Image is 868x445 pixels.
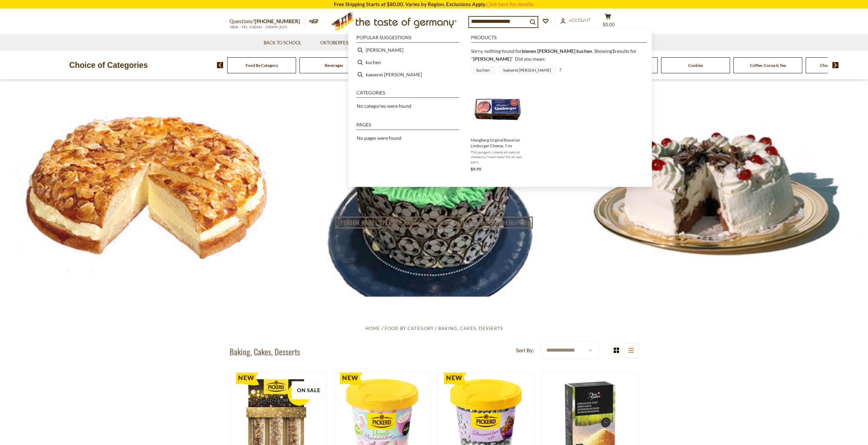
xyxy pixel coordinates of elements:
span: Did you mean: ? [471,56,561,73]
span: $9.95 [471,166,481,172]
img: previous arrow [217,62,223,68]
span: Mangberg Orginal Bavarian Limburger Cheese, 7 oz [471,137,524,149]
a: Food By Category [384,326,433,331]
li: kuchen [354,56,462,69]
a: Click here for details. [486,1,534,7]
span: No pages were found [357,135,401,141]
span: 6871 [471,160,524,165]
li: Popular suggestions [356,35,459,43]
li: Products [471,35,646,43]
span: No categories were found [357,103,411,109]
p: Questions? [230,17,305,26]
a: Chocolate & Marzipan [820,63,860,68]
li: stich [354,44,462,56]
button: $0.00 [598,13,618,30]
a: Baking, Cakes, Desserts [438,326,503,331]
a: Cookies [688,63,703,68]
a: Back to School [264,39,301,47]
a: Food By Category [246,63,278,68]
a: Beverages [325,63,343,68]
b: 1 [612,48,615,54]
span: $0.00 [603,22,615,27]
a: [PHONE_NUMBER] [255,18,300,24]
li: Pages [356,122,459,130]
a: Oktoberfest [320,39,355,47]
a: Account [560,17,591,24]
a: [PERSON_NAME] "[PERSON_NAME]-Puefferchen" Apple Popover Dessert Mix 152g [335,217,533,229]
a: Mangberg Orginal Bavarian Limburger Cheese, 7 ozThis pungent, creamy all-natural cheese is a "mus... [471,85,524,173]
a: Home [365,326,380,331]
h1: Baking, Cakes, Desserts [230,346,300,357]
li: kaeserei stich [354,69,462,81]
a: [PERSON_NAME] [473,56,511,62]
div: Instant Search Results [348,29,652,187]
span: This pungent, creamy all-natural cheese is a "must taste" for all real cheese connoisseurs. Made ... [471,150,524,159]
span: Account [569,17,591,23]
label: Sort By: [516,346,534,355]
a: Coffee, Cocoa & Tea [750,63,786,68]
li: Categories [356,90,459,98]
a: kaeserei [PERSON_NAME] [498,65,557,75]
span: Sorry, nothing found for . [471,48,593,54]
a: kuchen [471,65,495,75]
b: bienen [PERSON_NAME] kuchen [522,48,592,54]
span: MON - FRI, 9:00AM - 5:00PM (EST) [230,25,288,29]
img: next arrow [832,62,839,68]
li: Mangberg Orginal Bavarian Limburger Cheese, 7 oz [468,82,527,175]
